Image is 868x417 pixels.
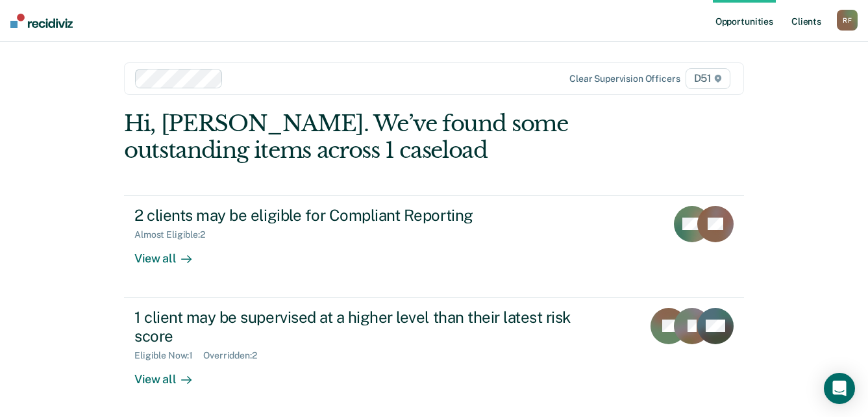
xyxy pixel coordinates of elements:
div: 1 client may be supervised at a higher level than their latest risk score [134,308,590,346]
div: 2 clients may be eligible for Compliant Reporting [134,206,590,225]
img: Recidiviz [10,14,73,28]
div: View all [134,240,207,266]
span: D51 [686,68,730,89]
div: Overridden : 2 [203,350,267,361]
div: Almost Eligible : 2 [134,229,216,240]
a: 2 clients may be eligible for Compliant ReportingAlmost Eligible:2View all [124,195,744,297]
button: RF [837,10,858,31]
div: Hi, [PERSON_NAME]. We’ve found some outstanding items across 1 caseload [124,110,620,164]
div: R F [837,10,858,31]
div: Open Intercom Messenger [824,373,855,404]
div: Clear supervision officers [569,73,680,84]
div: View all [134,361,207,386]
div: Eligible Now : 1 [134,350,203,361]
